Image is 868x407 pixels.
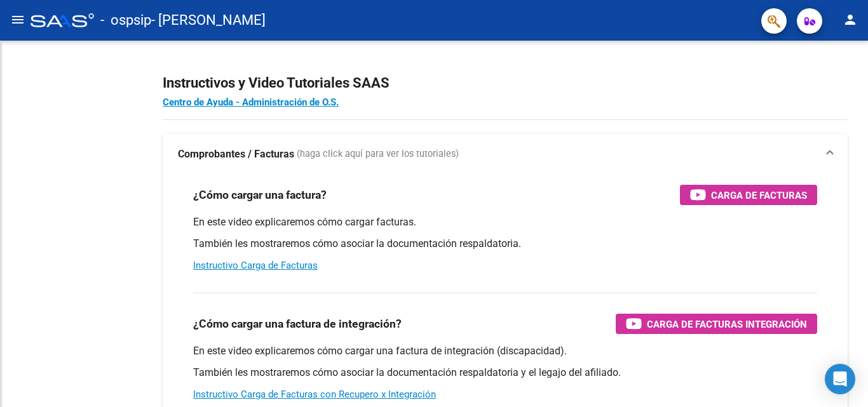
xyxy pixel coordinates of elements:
[297,147,459,161] span: (haga click aquí para ver los tutoriales)
[616,314,817,334] button: Carga de Facturas Integración
[163,134,848,175] mat-expansion-panel-header: Comprobantes / Facturas (haga click aquí para ver los tutoriales)
[163,71,848,95] h2: Instructivos y Video Tutoriales SAAS
[193,389,436,400] a: Instructivo Carga de Facturas con Recupero x Integración
[178,147,294,161] strong: Comprobantes / Facturas
[843,12,858,27] mat-icon: person
[711,187,807,203] span: Carga de Facturas
[193,260,318,271] a: Instructivo Carga de Facturas
[680,185,817,205] button: Carga de Facturas
[193,215,817,229] p: En este video explicaremos cómo cargar facturas.
[647,316,807,332] span: Carga de Facturas Integración
[193,186,327,204] h3: ¿Cómo cargar una factura?
[193,237,817,251] p: También les mostraremos cómo asociar la documentación respaldatoria.
[10,12,25,27] mat-icon: menu
[100,6,151,34] span: - ospsip
[193,366,817,380] p: También les mostraremos cómo asociar la documentación respaldatoria y el legajo del afiliado.
[151,6,266,34] span: - [PERSON_NAME]
[193,315,402,333] h3: ¿Cómo cargar una factura de integración?
[193,344,817,358] p: En este video explicaremos cómo cargar una factura de integración (discapacidad).
[163,97,339,108] a: Centro de Ayuda - Administración de O.S.
[825,364,855,394] div: Open Intercom Messenger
